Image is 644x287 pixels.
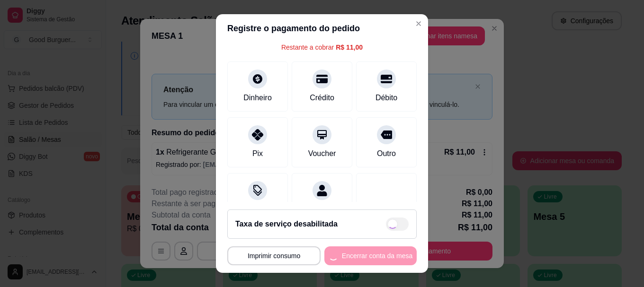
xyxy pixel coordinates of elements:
[411,16,426,31] button: Close
[377,148,396,159] div: Outro
[310,92,334,104] div: Crédito
[252,148,263,159] div: Pix
[336,43,363,52] div: R$ 11,00
[227,246,321,265] button: Imprimir consumo
[235,218,338,230] h2: Taxa de serviço desabilitada
[281,43,363,52] div: Restante a cobrar
[308,148,336,159] div: Voucher
[243,92,272,104] div: Dinheiro
[376,92,397,104] div: Débito
[216,14,428,43] header: Registre o pagamento do pedido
